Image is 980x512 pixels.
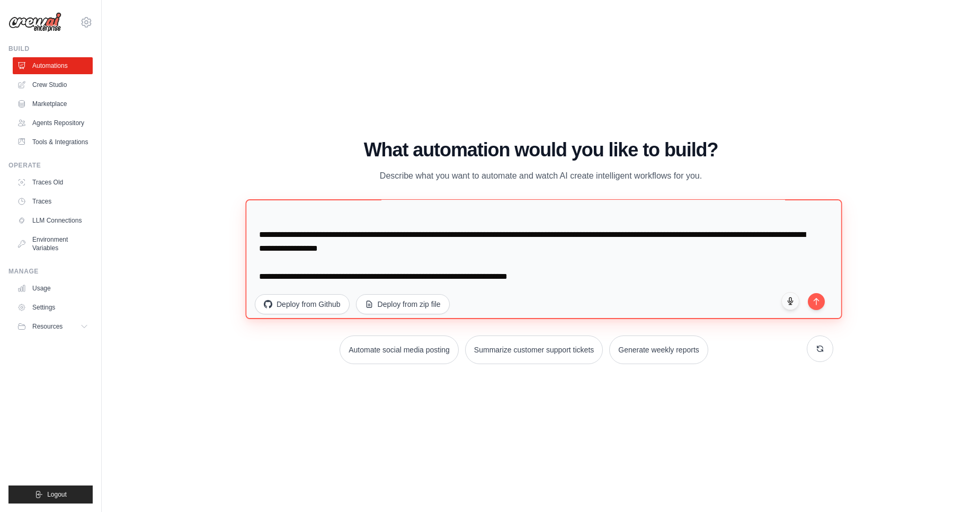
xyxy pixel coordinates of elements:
a: Crew Studio [13,76,93,93]
img: Logo [8,12,61,32]
a: Traces Old [13,174,93,191]
div: Manage [8,267,93,276]
a: Automations [13,57,93,74]
a: Settings [13,299,93,316]
a: Usage [13,280,93,297]
span: Resources [32,322,63,331]
h1: What automation would you like to build? [248,139,833,161]
button: Logout [8,485,93,504]
button: Resources [13,318,93,335]
a: Environment Variables [13,231,93,257]
div: Build [8,45,93,53]
p: Describe what you want to automate and watch AI create intelligent workflows for you. [363,169,719,183]
button: Generate weekly reports [609,336,708,364]
a: Tools & Integrations [13,134,93,151]
a: Marketplace [13,95,93,112]
a: LLM Connections [13,212,93,229]
a: Traces [13,193,93,210]
button: Deploy from Github [255,294,350,314]
button: Summarize customer support tickets [465,336,603,364]
div: Operate [8,161,93,170]
button: Deploy from zip file [356,294,450,314]
a: Agents Repository [13,114,93,131]
iframe: Chat Widget [927,461,980,512]
button: Automate social media posting [340,336,459,364]
span: Logout [47,490,67,499]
